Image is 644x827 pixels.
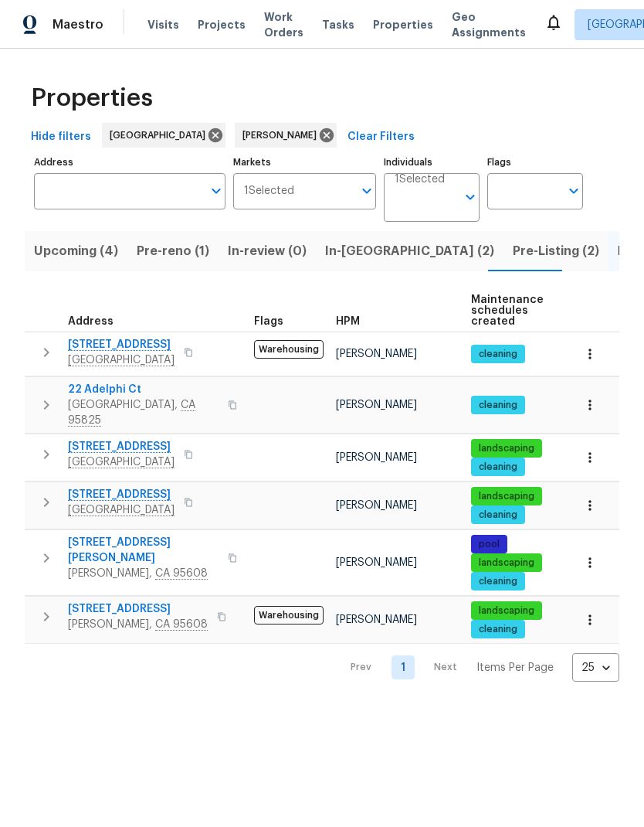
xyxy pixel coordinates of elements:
div: [PERSON_NAME] [235,123,337,148]
span: 22 Adelphi Ct [68,382,219,397]
span: landscaping [473,556,541,570]
span: In-[GEOGRAPHIC_DATA] (2) [325,240,494,262]
span: pool [473,538,506,551]
div: 25 [572,648,619,688]
label: Markets [233,158,377,167]
button: Open [459,186,481,208]
div: [GEOGRAPHIC_DATA] [102,123,225,148]
span: Tasks [322,19,354,30]
span: cleaning [473,399,524,412]
span: cleaning [473,461,524,474]
span: HPM [336,316,360,327]
span: Pre-reno (1) [137,240,209,262]
button: Open [356,180,378,202]
span: In-review (0) [228,240,307,262]
span: [PERSON_NAME] [336,452,417,463]
button: Hide filters [25,123,97,151]
span: Projects [198,17,246,32]
span: [STREET_ADDRESS][PERSON_NAME] [68,535,219,566]
span: cleaning [473,509,524,522]
span: Maestro [53,17,103,32]
span: Flags [254,316,283,327]
span: [PERSON_NAME] [242,128,323,143]
span: Properties [373,17,433,32]
span: [STREET_ADDRESS] [68,601,208,617]
span: Hide filters [31,128,91,147]
span: Work Orders [264,9,303,40]
span: Clear Filters [347,128,415,147]
span: [PERSON_NAME] [336,400,417,410]
span: cleaning [473,575,524,588]
p: Items Per Page [476,660,554,676]
span: 1 Selected [395,173,445,186]
span: Maintenance schedules created [471,294,544,327]
span: [PERSON_NAME] [336,500,417,511]
span: Address [68,316,114,327]
span: [GEOGRAPHIC_DATA] [110,128,212,143]
span: [GEOGRAPHIC_DATA], [68,397,219,428]
span: Warehousing [254,340,324,359]
span: Visits [147,17,179,32]
button: Clear Filters [341,123,421,151]
span: cleaning [473,623,524,636]
button: Open [563,180,585,202]
span: cleaning [473,348,524,361]
label: Individuals [384,158,480,167]
a: Goto page 1 [391,655,415,679]
label: Flags [487,158,583,167]
button: Open [205,180,227,202]
span: landscaping [473,490,541,503]
span: [PERSON_NAME], [68,566,219,581]
label: Address [34,158,225,167]
span: Properties [31,90,153,106]
span: Geo Assignments [452,9,526,40]
span: [PERSON_NAME] [336,557,417,568]
span: [PERSON_NAME], [68,617,208,632]
span: Upcoming (4) [34,240,118,262]
span: 1 Selected [244,185,294,198]
nav: Pagination Navigation [336,653,619,682]
span: landscaping [473,604,541,618]
span: Warehousing [254,606,324,625]
span: landscaping [473,442,541,455]
span: [PERSON_NAME] [336,349,417,359]
span: [PERSON_NAME] [336,614,417,625]
span: Pre-Listing (2) [513,240,599,262]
